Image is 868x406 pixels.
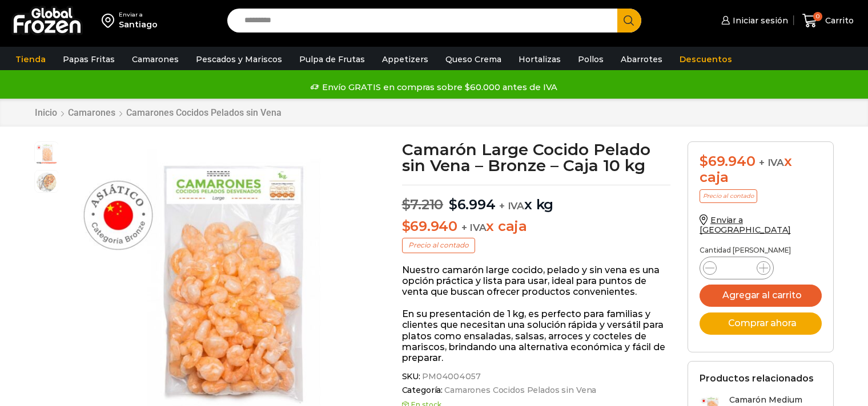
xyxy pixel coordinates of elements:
[402,196,411,213] span: $
[10,48,51,70] a: Tienda
[294,48,371,70] a: Pulpa de Frutas
[402,185,671,213] p: x kg
[402,218,671,235] p: x caja
[443,385,596,395] a: Camarones Cocidos Pelados sin Vena
[34,107,282,118] nav: Breadcrumb
[700,189,757,203] p: Precio al contado
[461,222,487,233] span: + IVA
[615,48,668,70] a: Abarrotes
[759,157,784,168] span: + IVA
[402,218,457,234] bdi: 69.940
[572,48,609,70] a: Pollos
[813,12,822,21] span: 0
[440,48,507,70] a: Queso Crema
[700,153,755,169] bdi: 69.940
[726,260,748,276] input: Product quantity
[119,11,158,19] div: Enviar a
[420,372,481,381] span: PM04004057
[730,15,788,26] span: Iniciar sesión
[449,196,496,213] bdi: 6.994
[402,196,444,213] bdi: 7.210
[126,48,184,70] a: Camarones
[402,265,671,298] p: Nuestro camarón large cocido, pelado y sin vena es una opción práctica y lista para usar, ideal p...
[402,218,411,234] span: $
[402,372,671,381] span: SKU:
[119,19,158,30] div: Santiago
[718,9,788,32] a: Iniciar sesión
[376,48,434,70] a: Appetizers
[822,15,854,26] span: Carrito
[402,385,671,395] span: Categoría:
[402,308,671,363] p: En su presentación de 1 kg, es perfecto para familias y clientes que necesitan una solución rápid...
[402,141,671,173] h1: Camarón Large Cocido Pelado sin Vena – Bronze – Caja 10 kg
[499,200,524,212] span: + IVA
[513,48,566,70] a: Hortalizas
[57,48,120,70] a: Papas Fritas
[35,142,58,165] span: large
[449,196,457,213] span: $
[34,107,58,118] a: Inicio
[700,246,822,254] p: Cantidad [PERSON_NAME]
[700,373,814,384] h2: Productos relacionados
[674,48,738,70] a: Descuentos
[102,11,119,30] img: address-field-icon.svg
[35,170,58,194] span: plato-camarones
[402,238,475,253] p: Precio al contado
[67,107,116,118] a: Camarones
[799,7,857,34] a: 0 Carrito
[190,48,288,70] a: Pescados y Mariscos
[700,285,822,307] button: Agregar al carrito
[700,153,708,169] span: $
[126,107,282,118] a: Camarones Cocidos Pelados sin Vena
[617,9,641,33] button: Search button
[700,153,822,186] div: x caja
[700,215,791,235] a: Enviar a [GEOGRAPHIC_DATA]
[700,312,822,335] button: Comprar ahora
